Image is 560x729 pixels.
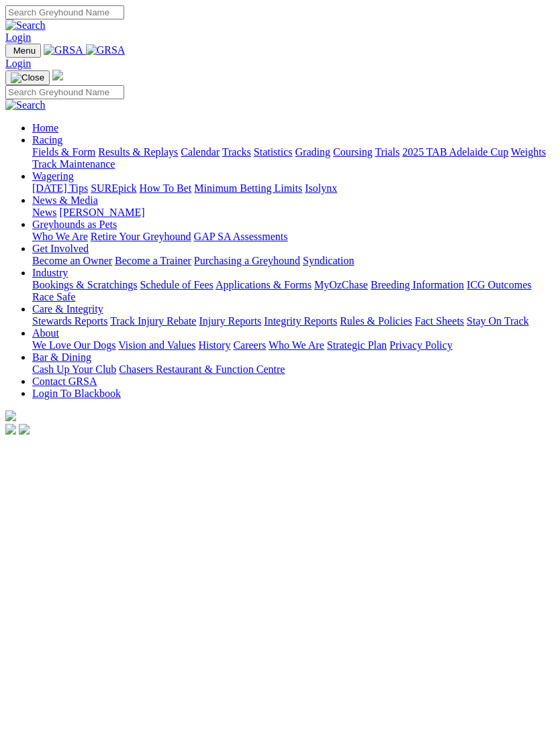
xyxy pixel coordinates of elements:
a: Injury Reports [199,315,261,327]
a: Integrity Reports [264,315,337,327]
a: Become a Trainer [115,255,191,266]
a: Syndication [303,255,354,266]
div: Racing [32,146,555,170]
img: Close [11,72,44,83]
a: News [32,207,56,218]
img: twitter.svg [19,424,30,435]
input: Search [5,5,124,19]
a: Home [32,122,58,133]
a: Coursing [333,146,373,158]
a: Login [5,58,31,69]
a: Racing [32,134,62,146]
a: Track Maintenance [32,158,115,170]
a: 2025 TAB Adelaide Cup [402,146,508,158]
a: [DATE] Tips [32,182,88,194]
a: Care & Integrity [32,303,103,315]
a: Vision and Values [118,339,195,351]
a: Rules & Policies [340,315,412,327]
a: Get Involved [32,243,89,254]
a: Results & Replays [98,146,178,158]
div: Industry [32,279,555,303]
a: Retire Your Greyhound [91,231,191,242]
a: Who We Are [32,231,88,242]
a: News & Media [32,194,98,206]
img: Search [5,19,46,32]
a: Calendar [181,146,220,158]
button: Toggle navigation [5,70,50,85]
a: Chasers Restaurant & Function Centre [119,363,285,375]
img: facebook.svg [5,424,16,435]
a: Schedule of Fees [140,279,213,290]
a: Bookings & Scratchings [32,279,137,290]
a: MyOzChase [314,279,368,290]
img: Search [5,99,46,111]
a: Who We Are [269,339,324,351]
a: Track Injury Rebate [110,315,196,327]
a: We Love Our Dogs [32,339,115,351]
a: Greyhounds as Pets [32,219,117,230]
a: Industry [32,267,68,278]
img: GRSA [86,44,126,56]
a: [PERSON_NAME] [59,207,144,218]
a: How To Bet [140,182,192,194]
a: Cash Up Your Club [32,363,116,375]
a: Trials [375,146,400,158]
a: Strategic Plan [327,339,387,351]
a: Applications & Forms [216,279,312,290]
a: Tracks [222,146,251,158]
span: Menu [13,46,36,56]
a: Minimum Betting Limits [194,182,302,194]
a: Fact Sheets [415,315,464,327]
a: About [32,327,59,339]
input: Search [5,85,124,99]
a: Fields & Form [32,146,95,158]
a: Stewards Reports [32,315,107,327]
a: Breeding Information [371,279,464,290]
a: Weights [511,146,546,158]
a: Login [5,32,31,43]
div: About [32,339,555,351]
a: Statistics [254,146,293,158]
a: Wagering [32,170,74,182]
div: Care & Integrity [32,315,555,327]
a: Contact GRSA [32,376,97,387]
a: Become an Owner [32,255,112,266]
a: GAP SA Assessments [194,231,288,242]
a: History [198,339,230,351]
div: Greyhounds as Pets [32,231,555,243]
a: Purchasing a Greyhound [194,255,300,266]
div: News & Media [32,207,555,219]
a: Bar & Dining [32,351,91,363]
a: Login To Blackbook [32,388,121,399]
img: logo-grsa-white.png [5,410,16,421]
a: Stay On Track [467,315,528,327]
a: Careers [233,339,266,351]
img: logo-grsa-white.png [52,70,63,80]
a: Privacy Policy [389,339,453,351]
a: Isolynx [305,182,337,194]
a: ICG Outcomes [467,279,531,290]
button: Toggle navigation [5,44,41,58]
div: Bar & Dining [32,363,555,376]
a: Grading [295,146,330,158]
div: Wagering [32,182,555,194]
a: Race Safe [32,291,75,302]
a: SUREpick [91,182,136,194]
div: Get Involved [32,255,555,267]
img: GRSA [44,44,83,56]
